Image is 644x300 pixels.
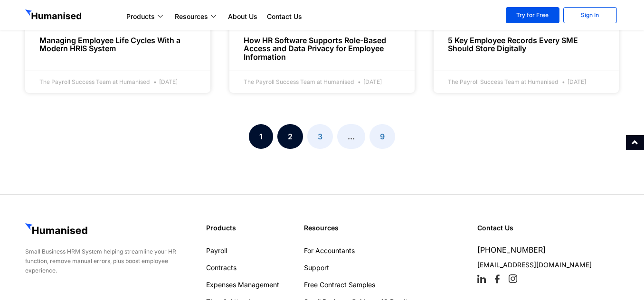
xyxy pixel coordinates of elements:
[122,11,170,22] a: Products
[307,124,333,149] a: 3
[337,124,365,149] span: …
[304,223,468,233] h4: Resources
[506,7,559,23] a: Try for Free
[249,124,273,149] span: 1
[448,36,578,54] a: 5 Key Employee Records Every SME Should Store Digitally
[244,36,386,62] a: How HR Software Supports Role-Based Access and Data Privacy for Employee Information
[244,78,354,85] span: The Payroll Success Team at Humanised
[477,245,546,255] a: [PHONE_NUMBER]
[25,223,89,236] img: GetHumanised Logo
[262,11,307,22] a: Contact Us
[206,223,294,233] h4: Products
[448,78,558,85] span: The Payroll Success Team at Humanised
[559,78,586,85] span: [DATE]
[369,124,395,149] a: 9
[25,9,83,22] img: GetHumanised Logo
[206,263,294,273] a: Contracts
[477,261,592,269] a: [EMAIL_ADDRESS][DOMAIN_NAME]
[355,78,382,85] span: [DATE]
[223,11,262,22] a: About Us
[563,7,617,23] a: Sign In
[304,280,452,290] a: Free Contract Samples
[206,246,294,255] a: Payroll
[39,36,180,54] a: Managing Employee Life Cycles With a Modern HRIS System
[151,78,178,85] span: [DATE]
[206,280,294,290] a: Expenses Management
[304,263,452,273] a: Support
[170,11,223,22] a: Resources
[25,131,619,142] nav: Pagination
[477,223,619,233] h4: Contact Us
[277,124,303,149] a: 2
[304,246,452,255] a: For Accountants
[25,247,197,275] div: Small Business HRM System helping streamline your HR function, remove manual errors, plus boost e...
[39,78,150,85] span: The Payroll Success Team at Humanised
